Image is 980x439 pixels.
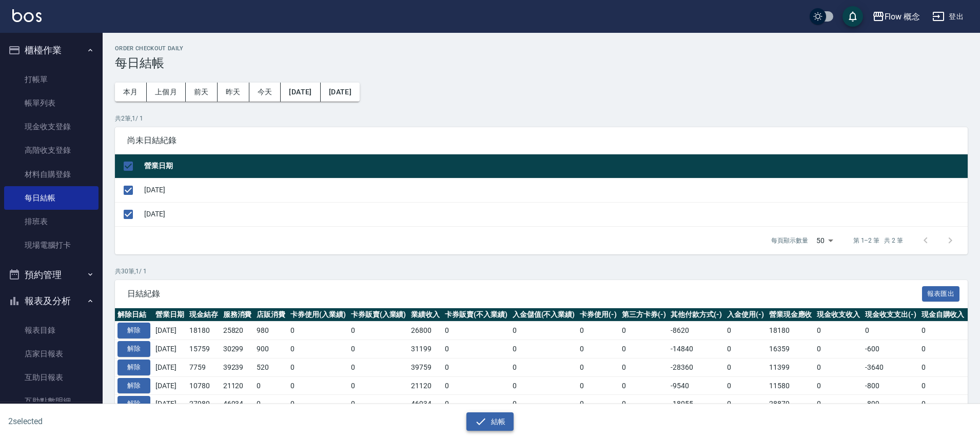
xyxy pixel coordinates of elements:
p: 每頁顯示數量 [771,236,808,245]
a: 排班表 [4,210,99,233]
button: 解除 [117,396,150,412]
td: 31199 [408,340,442,358]
td: 0 [442,340,510,358]
td: 0 [510,376,578,395]
a: 高階收支登錄 [4,138,99,162]
th: 店販消費 [254,308,288,322]
th: 入金使用(-) [724,308,767,322]
td: 0 [288,395,348,413]
td: 0 [254,376,288,395]
td: 0 [724,322,767,340]
th: 卡券販賣(不入業績) [442,308,510,322]
td: [DATE] [142,202,968,226]
th: 第三方卡券(-) [619,308,669,322]
td: 7759 [187,358,221,376]
button: 報表及分析 [4,288,99,314]
td: 21120 [408,376,442,395]
div: 50 [812,227,837,254]
td: 0 [348,340,409,358]
a: 打帳單 [4,68,99,91]
a: 每日結帳 [4,186,99,210]
td: 28879 [767,395,815,413]
button: 結帳 [466,412,514,431]
a: 報表匯出 [922,288,960,298]
td: 26800 [408,322,442,340]
td: 0 [814,358,863,376]
td: 0 [577,376,619,395]
td: -18055 [668,395,724,413]
td: 0 [724,358,767,376]
button: save [842,6,863,27]
td: 46934 [221,395,254,413]
td: 0 [442,395,510,413]
td: 0 [919,358,967,376]
td: 0 [619,322,669,340]
button: 登出 [928,7,968,26]
td: 0 [348,395,409,413]
td: 18180 [187,322,221,340]
td: 0 [919,340,967,358]
td: 900 [254,340,288,358]
button: 前天 [186,83,218,102]
th: 現金結存 [187,308,221,322]
td: 16359 [767,340,815,358]
button: [DATE] [321,83,360,102]
td: 46934 [408,395,442,413]
td: 0 [510,358,578,376]
td: 980 [254,322,288,340]
td: [DATE] [153,358,187,376]
td: [DATE] [153,322,187,340]
span: 日結紀錄 [127,289,922,299]
button: 今天 [249,83,281,102]
th: 現金收支收入 [814,308,863,322]
td: 0 [619,376,669,395]
td: [DATE] [153,340,187,358]
td: 0 [724,340,767,358]
td: 39759 [408,358,442,376]
div: Flow 概念 [885,10,920,23]
span: 尚未日結紀錄 [127,135,955,146]
a: 店家日報表 [4,342,99,366]
td: 0 [442,376,510,395]
a: 現金收支登錄 [4,115,99,138]
td: 0 [348,322,409,340]
th: 解除日結 [115,308,153,322]
button: 解除 [117,323,150,338]
td: 18180 [767,322,815,340]
td: 0 [919,322,967,340]
th: 入金儲值(不入業績) [510,308,578,322]
td: 25820 [221,322,254,340]
td: 0 [619,358,669,376]
td: 0 [619,340,669,358]
td: 0 [348,376,409,395]
button: 上個月 [147,83,186,102]
button: 本月 [115,83,147,102]
td: -3640 [863,358,919,376]
td: 0 [577,395,619,413]
td: 0 [724,395,767,413]
th: 營業現金應收 [767,308,815,322]
td: 0 [814,340,863,358]
td: 0 [619,395,669,413]
button: 報表匯出 [922,286,960,302]
td: 11399 [767,358,815,376]
td: 0 [577,358,619,376]
a: 報表目錄 [4,318,99,342]
td: 0 [510,322,578,340]
td: 520 [254,358,288,376]
td: 0 [577,340,619,358]
td: 10780 [187,376,221,395]
td: 0 [442,358,510,376]
td: 0 [724,376,767,395]
button: 解除 [117,378,150,394]
td: 0 [863,322,919,340]
td: -8620 [668,322,724,340]
p: 共 30 筆, 1 / 1 [115,267,968,276]
td: 0 [442,322,510,340]
td: 21120 [221,376,254,395]
td: 0 [814,376,863,395]
th: 卡券使用(-) [577,308,619,322]
button: 解除 [117,360,150,375]
h2: Order checkout daily [115,45,968,52]
td: 0 [348,358,409,376]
